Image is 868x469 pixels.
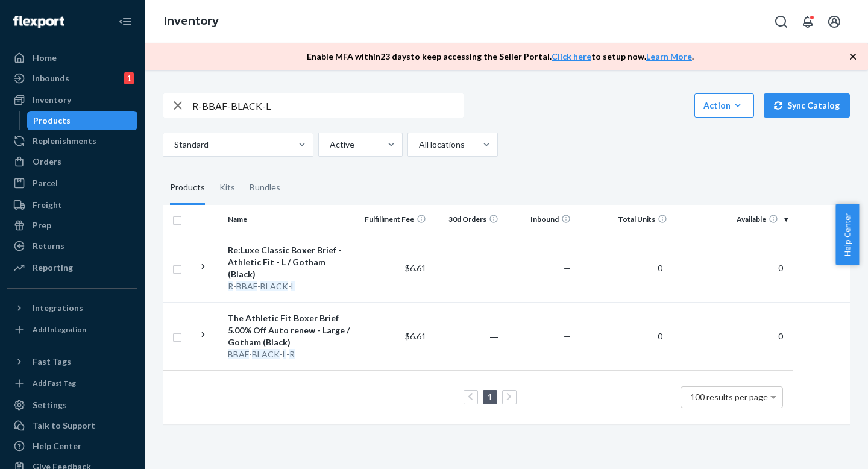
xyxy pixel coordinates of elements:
[690,392,768,402] span: 100 results per page
[431,205,503,234] th: 30d Orders
[431,234,503,302] td: ―
[672,205,793,234] th: Available
[7,416,137,435] a: Talk to Support
[694,93,754,118] button: Action
[164,14,219,28] a: Inventory
[646,51,692,61] a: Learn More
[173,139,174,151] input: Standard
[228,280,354,292] div: - - -
[33,399,67,411] div: Settings
[7,352,137,371] button: Fast Tags
[33,240,64,252] div: Returns
[113,10,137,34] button: Close Navigation
[228,244,354,280] div: Re:Luxe Classic Boxer Brief - Athletic Fit - L / Gotham (Black)
[359,205,431,234] th: Fulfillment Fee
[13,16,64,28] img: Flexport logo
[33,135,96,147] div: Replenishments
[7,195,137,215] a: Freight
[703,99,745,112] div: Action
[7,376,137,391] a: Add Fast Tag
[250,171,280,205] div: Bundles
[33,324,86,335] div: Add Integration
[773,331,788,341] span: 0
[124,72,134,84] div: 1
[7,174,137,193] a: Parcel
[405,263,426,273] span: $6.61
[260,281,288,291] em: BLACK
[33,52,57,64] div: Home
[192,93,464,118] input: Search inventory by name or sku
[7,436,137,456] a: Help Center
[7,152,137,171] a: Orders
[33,219,51,231] div: Prep
[7,236,137,256] a: Returns
[307,51,694,63] p: Enable MFA within 23 days to keep accessing the Seller Portal. to setup now. .
[431,302,503,370] td: ―
[33,356,71,368] div: Fast Tags
[33,420,95,432] div: Talk to Support
[564,331,571,341] span: —
[576,205,672,234] th: Total Units
[289,349,295,359] em: R
[252,349,280,359] em: BLACK
[418,139,419,151] input: All locations
[7,258,137,277] a: Reporting
[485,392,495,402] a: Page 1 is your current page
[33,94,71,106] div: Inventory
[223,205,359,234] th: Name
[33,156,61,168] div: Orders
[653,263,667,273] span: 0
[170,171,205,205] div: Products
[7,395,137,415] a: Settings
[7,131,137,151] a: Replenishments
[564,263,571,273] span: —
[291,281,295,291] em: L
[503,205,576,234] th: Inbound
[33,378,76,388] div: Add Fast Tag
[796,10,820,34] button: Open notifications
[764,93,850,118] button: Sync Catalog
[835,204,859,265] button: Help Center
[7,323,137,337] a: Add Integration
[283,349,286,359] em: L
[769,10,793,34] button: Open Search Box
[154,4,228,39] ol: breadcrumbs
[228,281,233,291] em: R
[552,51,591,61] a: Click here
[228,348,354,360] div: - - -
[653,331,667,341] span: 0
[33,440,81,452] div: Help Center
[33,115,71,127] div: Products
[228,312,354,348] div: The Athletic Fit Boxer Brief 5.00% Off Auto renew - Large / Gotham (Black)
[33,72,69,84] div: Inbounds
[7,48,137,68] a: Home
[33,177,58,189] div: Parcel
[27,111,138,130] a: Products
[7,298,137,318] button: Integrations
[228,349,249,359] em: BBAF
[7,90,137,110] a: Inventory
[33,302,83,314] div: Integrations
[7,69,137,88] a: Inbounds1
[405,331,426,341] span: $6.61
[329,139,330,151] input: Active
[236,281,257,291] em: BBAF
[7,216,137,235] a: Prep
[33,262,73,274] div: Reporting
[219,171,235,205] div: Kits
[33,199,62,211] div: Freight
[773,263,788,273] span: 0
[822,10,846,34] button: Open account menu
